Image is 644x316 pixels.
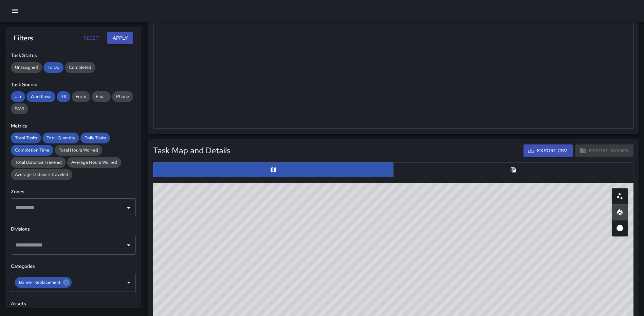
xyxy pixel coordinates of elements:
button: Map [153,162,393,177]
h6: Divisions [11,225,136,233]
div: Phone [112,91,133,102]
div: Average Hours Worked [67,157,121,168]
div: Total Tasks [11,133,41,143]
span: Workflows [26,94,55,99]
span: Phone [112,94,133,99]
button: Open [124,240,133,250]
svg: Table [510,166,517,173]
span: Form [72,94,90,99]
svg: Map [270,166,277,173]
div: Total Distance Traveled [11,157,66,168]
div: Banner Replacement [15,277,72,288]
h6: Metrics [11,122,136,130]
span: Average Hours Worked [67,159,121,165]
div: Daily Tasks [80,133,110,143]
div: Workflows [26,91,55,102]
div: To Do [43,62,63,73]
div: Unassigned [11,62,42,73]
h6: Task Source [11,81,136,88]
div: Total Quantity [42,133,79,143]
span: Total Quantity [42,135,79,141]
span: Unassigned [11,64,42,70]
div: Completion Time [11,145,53,156]
div: Average Distance Traveled [11,169,72,180]
div: SMS [11,103,28,114]
button: Export CSV [523,144,573,157]
button: Open [124,203,133,213]
span: Jia [11,94,25,99]
div: 311 [57,91,70,102]
button: Scatterplot [612,188,628,204]
div: Jia [11,91,25,102]
span: Daily Tasks [80,135,110,141]
button: Open [124,278,133,287]
span: To Do [43,64,63,70]
button: Heatmap [612,204,628,220]
h6: Assets [11,300,136,308]
span: Banner Replacement [15,278,65,286]
h6: Zones [11,188,136,196]
svg: Heatmap [616,208,624,216]
svg: 3D Heatmap [616,224,624,232]
span: Average Distance Traveled [11,172,72,177]
button: 3D Heatmap [612,220,628,236]
span: 311 [57,94,70,99]
button: Apply [107,32,133,44]
h6: Categories [11,263,136,270]
button: Reset [80,32,102,44]
svg: Scatterplot [616,192,624,200]
button: Table [393,162,633,177]
span: Total Tasks [11,135,41,141]
span: Total Hours Worked [55,147,102,153]
div: Email [92,91,111,102]
span: Total Distance Traveled [11,159,66,165]
div: Completed [65,62,95,73]
div: Total Hours Worked [55,145,102,156]
span: SMS [11,106,28,112]
span: Completed [65,64,95,70]
h6: Task Status [11,52,136,59]
h5: Task Map and Details [153,145,231,156]
span: Completion Time [11,147,53,153]
h6: Filters [14,33,33,43]
span: Email [92,94,111,99]
div: Form [72,91,90,102]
